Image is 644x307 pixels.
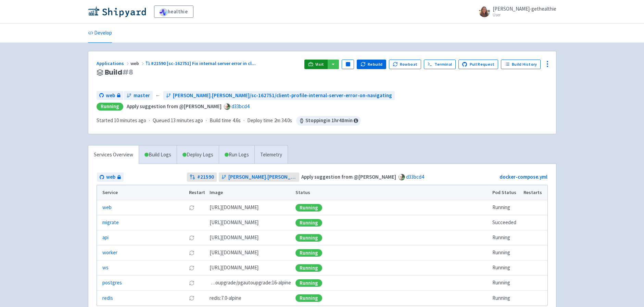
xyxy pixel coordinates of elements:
td: Running [490,200,521,215]
th: Restarts [521,185,547,200]
button: Restart pod [189,265,194,271]
a: Telemetry [254,145,288,164]
button: Restart pod [189,280,194,286]
span: Queued [153,117,203,124]
div: · · · [97,116,361,126]
span: web [106,173,115,181]
td: Succeeded [490,215,521,230]
img: Shipyard logo [88,6,146,17]
span: #21590 [sc-162751] Fix internal server error in cl ... [151,60,256,66]
button: Restart pod [189,205,194,210]
a: api [102,234,109,242]
a: worker [102,249,117,257]
a: #21590 [sc-162751] Fix internal server error in cl... [146,60,257,66]
div: Running [97,103,123,111]
a: Run Logs [219,145,254,164]
a: Build History [501,60,541,69]
a: ws [102,264,109,272]
span: pgautoupgrade/pgautoupgrade:16-alpine [210,279,291,287]
button: Restart pod [189,250,194,256]
span: [DOMAIN_NAME][URL] [210,219,258,227]
span: 4.6s [232,117,241,125]
strong: Apply suggestion from @[PERSON_NAME] [127,103,222,110]
span: Deploy time [247,117,273,125]
a: d33bcd4 [231,103,249,110]
button: Pause [342,60,354,69]
button: Restart pod [189,235,194,241]
div: Running [295,279,322,287]
a: healthie [154,5,193,18]
span: 2m 34.0s [274,117,292,125]
td: Running [490,230,521,245]
time: 13 minutes ago [171,117,203,124]
a: redis [102,294,113,302]
a: web [97,172,124,182]
a: migrate [102,219,119,227]
th: Image [207,185,293,200]
button: Restart pod [189,295,194,301]
time: 10 minutes ago [114,117,146,124]
a: docker-compose.yml [500,174,547,180]
td: Running [490,291,521,306]
a: Develop [88,24,112,43]
a: [PERSON_NAME].[PERSON_NAME]/sc-162751/client-profile-internal-server-error-on-navigating [163,91,395,100]
button: Rebuild [357,60,386,69]
a: master [124,91,153,100]
span: [PERSON_NAME].[PERSON_NAME]/sc-162751/client-profile-internal-server-error-on-navigating [228,173,296,181]
a: web [97,91,123,100]
a: Terminal [424,60,456,69]
th: Restart [187,185,207,200]
span: Stopping in 1 hr 48 min [296,116,361,126]
strong: Apply suggestion from @[PERSON_NAME] [301,174,396,180]
span: web [106,92,115,100]
div: Running [295,264,322,272]
button: Rowboat [389,60,421,69]
th: Pod Status [490,185,521,200]
strong: # 21590 [197,173,214,181]
div: Running [295,249,322,257]
span: redis:7.0-alpine [210,294,241,302]
span: # 8 [122,67,133,77]
span: [PERSON_NAME].[PERSON_NAME]/sc-162751/client-profile-internal-server-error-on-navigating [173,92,392,100]
span: Build [105,68,133,76]
div: Running [295,219,322,227]
a: web [102,204,112,212]
span: [DOMAIN_NAME][URL] [210,264,258,272]
a: Visit [304,60,328,69]
td: Running [490,276,521,291]
span: web [130,60,146,66]
a: [PERSON_NAME].[PERSON_NAME]/sc-162751/client-profile-internal-server-error-on-navigating [219,172,299,182]
span: Visit [315,62,324,67]
a: d33bcd4 [406,174,424,180]
a: Pull Request [458,60,498,69]
a: [PERSON_NAME]-gethealthie User [475,6,556,17]
span: Build time [210,117,231,125]
a: Applications [97,60,130,66]
span: [DOMAIN_NAME][URL] [210,234,258,242]
div: Running [295,204,322,212]
td: Running [490,245,521,260]
a: Build Logs [139,145,177,164]
span: Started [97,117,146,124]
small: User [493,13,556,17]
a: #21590 [187,172,217,182]
a: postgres [102,279,122,287]
div: Running [295,294,322,302]
div: Running [295,234,322,242]
a: Deploy Logs [177,145,219,164]
span: [PERSON_NAME]-gethealthie [493,5,556,12]
span: master [134,92,150,100]
th: Service [97,185,187,200]
span: ← [155,92,161,100]
span: [DOMAIN_NAME][URL] [210,249,258,257]
span: [DOMAIN_NAME][URL] [210,204,258,212]
th: Status [293,185,490,200]
a: Services Overview [88,145,139,164]
td: Running [490,260,521,276]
